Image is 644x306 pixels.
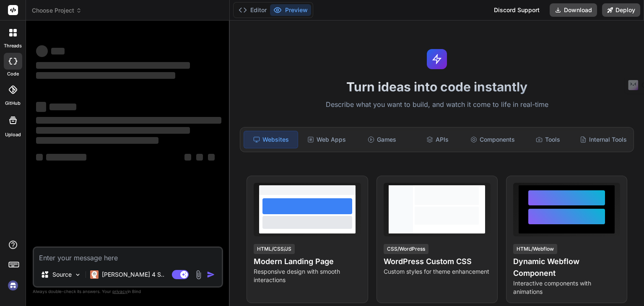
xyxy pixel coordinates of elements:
h1: Turn ideas into code instantly [235,79,639,94]
img: icon [207,270,215,279]
p: Custom styles for theme enhancement [384,267,491,276]
div: Games [355,131,409,148]
span: ‌ [36,127,190,134]
span: ‌ [36,137,158,144]
span: ‌ [51,48,65,54]
button: Preview [270,4,311,16]
span: privacy [112,289,127,294]
div: Discord Support [489,3,545,17]
img: attachment [194,270,203,280]
button: Deploy [602,3,640,17]
div: HTML/CSS/JS [254,244,295,254]
p: Responsive design with smooth interactions [254,267,361,284]
span: ‌ [36,45,48,57]
p: Source [52,270,72,279]
label: Upload [5,131,21,138]
div: Web Apps [300,131,353,148]
div: CSS/WordPress [384,244,428,254]
p: Always double-check its answers. Your in Bind [33,288,223,296]
div: Websites [244,131,298,148]
span: ‌ [196,154,203,161]
div: Internal Tools [576,131,630,148]
span: ‌ [208,154,215,161]
p: Interactive components with animations [513,279,620,296]
label: code [7,70,19,78]
h4: Modern Landing Page [254,256,361,267]
label: GitHub [5,100,21,107]
div: HTML/Webflow [513,244,557,254]
span: Choose Project [32,6,82,15]
button: Download [550,3,597,17]
p: Describe what you want to build, and watch it come to life in real-time [235,99,639,110]
h4: WordPress Custom CSS [384,256,491,267]
button: Editor [235,4,270,16]
p: [PERSON_NAME] 4 S.. [102,270,164,279]
h4: Dynamic Webflow Component [513,256,620,279]
span: ‌ [36,72,175,79]
span: ‌ [36,154,43,161]
label: threads [4,42,22,49]
div: APIs [410,131,464,148]
img: Claude 4 Sonnet [90,270,99,279]
span: ‌ [49,104,76,110]
span: ‌ [36,102,46,112]
span: ‌ [36,62,190,69]
span: ‌ [46,154,86,161]
span: ‌ [36,117,221,124]
div: Components [466,131,519,148]
img: signin [6,278,20,293]
div: Tools [521,131,575,148]
img: Pick Models [74,271,81,278]
span: ‌ [184,154,191,161]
